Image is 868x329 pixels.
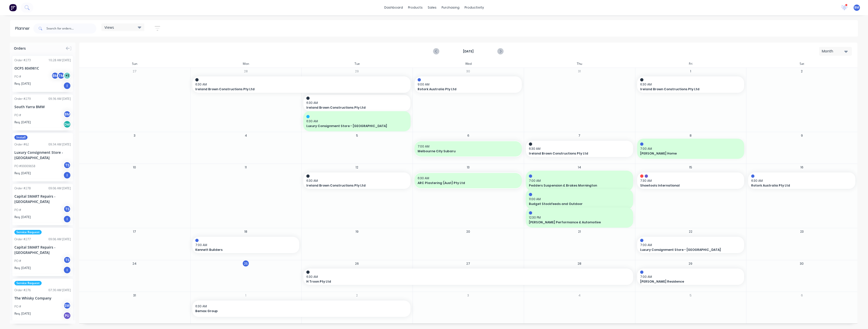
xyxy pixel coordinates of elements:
button: 8 [688,133,694,139]
span: Rotork Australia Pty Ltd [418,87,509,92]
div: PO #00009658 [14,164,35,168]
div: The Whisky Company [14,295,71,301]
span: Install [14,135,28,140]
span: [PERSON_NAME] Residence [640,279,731,284]
span: 6:30 AM [195,82,405,87]
button: 28 [243,68,249,74]
div: 12:30 PM[PERSON_NAME] Performance & Automotive [526,209,633,226]
span: 6:30 AM [640,82,739,87]
div: 7:00 AMKennett Builders [192,237,300,253]
span: 6:30 AM [306,101,405,105]
div: 6:30 AMIreland Brown Constructions Pty Ltd [526,141,633,157]
button: 12 [354,164,360,170]
div: I [63,215,71,223]
button: 26 [354,260,360,266]
div: 6:30 AMBemax Group [192,301,411,317]
div: Order # 279 [14,97,31,101]
div: 09:36 AM [DATE] [48,97,71,101]
span: 6:30 AM [306,119,405,124]
div: 7:00 AMLuxury Consignment Store - [GEOGRAPHIC_DATA] [637,237,744,253]
span: BM [854,5,859,10]
div: productivity [462,4,486,11]
span: Bemax Group [195,309,386,313]
button: 29 [688,260,694,266]
button: 30 [465,68,471,74]
span: 6:30 AM [306,178,405,183]
button: 30 [799,260,805,266]
div: Thu [524,60,635,68]
input: Search for orders... [46,23,96,34]
span: Pedders Suspension & Brakes Mornington [529,183,620,188]
div: sales [425,4,439,11]
span: Budget Stockfeeds and Outdoor [529,202,620,206]
div: 09:06 AM [DATE] [48,237,71,242]
span: 6:30 AM [195,304,405,309]
div: SW [63,302,71,309]
div: 09:06 AM [DATE] [48,186,71,191]
div: Planner [15,25,32,32]
button: 28 [576,260,582,266]
span: Req. [DATE] [14,215,31,219]
span: 7:30 AM [640,178,739,183]
span: 6:30 AM [306,275,628,279]
div: PO # [14,304,21,309]
button: 24 [131,260,138,266]
div: products [405,4,425,11]
button: 1 [243,292,249,298]
button: 19 [354,229,360,235]
button: 2 [354,292,360,298]
span: 9:00 AM [418,82,516,87]
button: 3 [465,292,471,298]
div: Order # 278 [14,186,31,191]
span: Req. [DATE] [14,81,31,86]
div: Fri [635,60,746,68]
span: Showtools International [640,183,731,188]
button: 4 [576,292,582,298]
button: 29 [354,68,360,74]
div: 10:28 AM [DATE] [48,58,71,63]
span: Ireland Brown Constructions Pty Ltd [640,87,731,92]
div: 6:30 AMIreland Brown Constructions Pty Ltd [192,76,411,93]
span: Ireland Brown Constructions Pty Ltd [306,183,397,188]
span: Luxury Consignment Store - [GEOGRAPHIC_DATA] [640,248,731,252]
div: 9:00 AMRotork Australia Pty Ltd [415,76,522,93]
span: 11:00 AM [529,197,628,201]
button: 31 [131,292,138,298]
div: Sat [746,60,857,68]
span: 6:30 AM [751,178,850,183]
button: 3 [131,133,138,139]
div: BM [51,72,59,79]
a: dashboard [382,4,405,11]
span: Kennett Builders [195,248,286,252]
div: Luxury Consignment Store - [GEOGRAPHIC_DATA] [14,150,71,160]
button: 22 [688,229,694,235]
div: PO # [14,208,21,212]
div: 6:30 AMARC Plastering (Aust) Pty Ltd [415,172,522,189]
span: Req. [DATE] [14,311,31,316]
div: TS [63,256,71,264]
button: 20 [465,229,471,235]
span: 7:00 AM [418,144,516,149]
div: Del [63,121,71,128]
button: 18 [243,229,249,235]
div: purchasing [439,4,462,11]
button: 10 [131,164,138,170]
button: 16 [799,164,805,170]
button: 27 [131,68,138,74]
span: 12:30 PM [529,215,628,220]
div: Sun [79,60,190,68]
div: Capital SMART Repairs - [GEOGRAPHIC_DATA] [14,194,71,204]
button: 31 [576,68,582,74]
button: 5 [354,133,360,139]
div: Capital SMART Repairs - [GEOGRAPHIC_DATA] [14,245,71,255]
button: 14 [576,164,582,170]
div: OCPS 804981C [14,66,71,71]
span: Req. [DATE] [14,120,31,125]
div: TS [63,161,71,169]
div: Order # 273 [14,58,31,63]
span: 7:00 AM [640,275,739,279]
strong: [DATE] [443,49,494,54]
button: 9 [799,133,805,139]
img: Factory [9,4,17,11]
div: 6:30 AMIreland Brown Constructions Pty Ltd [303,95,411,111]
